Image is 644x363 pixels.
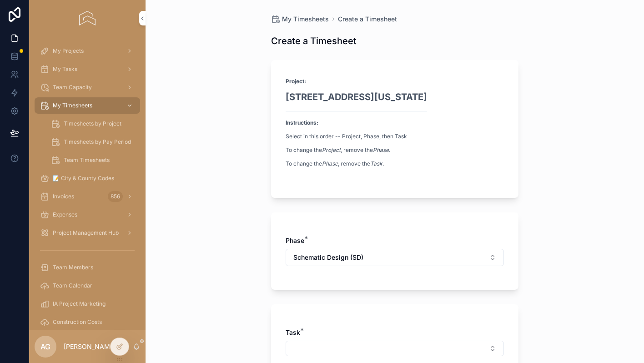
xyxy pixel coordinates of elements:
p: To change the , remove the . [286,146,427,154]
span: Task [286,328,300,336]
span: Invoices [53,193,74,200]
a: Team Timesheets [45,152,140,168]
a: My Projects [35,43,140,59]
a: Project Management Hub [35,225,140,241]
a: Team Calendar [35,277,140,294]
span: Team Members [53,264,93,271]
span: My Timesheets [53,102,92,109]
a: Construction Costs [35,314,140,330]
em: Project [322,146,341,153]
a: Create a Timesheet [338,15,397,24]
h2: [STREET_ADDRESS][US_STATE] [286,91,427,104]
span: Project Management Hub [53,229,119,237]
span: Timesheets by Pay Period [64,138,131,146]
span: Timesheets by Project [64,120,121,127]
span: 📝 City & County Codes [53,175,114,182]
span: Team Capacity [53,84,92,91]
a: My Timesheets [35,97,140,114]
a: Invoices856 [35,188,140,205]
span: IA Project Marketing [53,300,106,308]
a: Expenses [35,207,140,223]
a: My Tasks [35,61,140,77]
span: My Timesheets [282,15,329,24]
a: IA Project Marketing [35,296,140,312]
span: AG [40,341,50,352]
button: Select Button [286,341,504,356]
h1: Create a Timesheet [271,35,357,47]
p: To change the , remove the . [286,160,427,168]
a: My Timesheets [271,15,329,24]
strong: Instructions: [286,119,318,126]
span: Expenses [53,211,77,218]
em: Phase [373,146,389,153]
div: 856 [108,191,123,202]
em: Task [370,160,382,167]
a: Timesheets by Project [45,116,140,132]
div: scrollable content [29,36,146,330]
p: [PERSON_NAME] [64,342,116,351]
a: Team Capacity [35,79,140,96]
a: 📝 City & County Codes [35,170,140,187]
span: Phase [286,237,304,244]
span: My Tasks [53,66,77,73]
span: My Projects [53,47,84,55]
strong: Project: [286,78,306,85]
span: Team Timesheets [64,156,110,164]
a: Team Members [35,259,140,276]
span: Team Calendar [53,282,92,289]
span: Construction Costs [53,318,102,326]
img: App logo [79,11,95,25]
a: Timesheets by Pay Period [45,134,140,150]
span: Schematic Design (SD) [293,253,363,262]
button: Select Button [286,249,504,266]
p: Select in this order -- Project, Phase, then Task [286,132,427,141]
em: Phase [322,160,338,167]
